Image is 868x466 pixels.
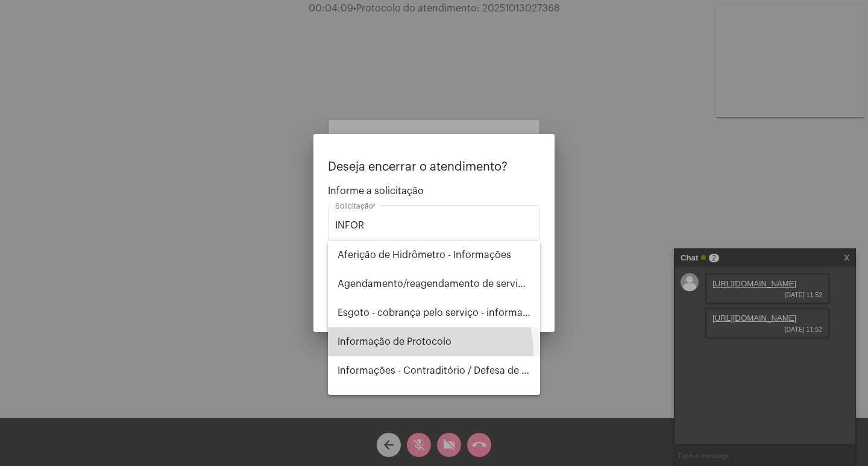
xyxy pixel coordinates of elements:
[338,241,530,269] span: Aferição de Hidrômetro - Informações
[338,385,530,414] span: Leitura - informações
[328,186,540,197] span: Informe a solicitação
[328,160,540,174] p: Deseja encerrar o atendimento?
[338,298,530,327] span: Esgoto - cobrança pelo serviço - informações
[338,269,530,298] span: Agendamento/reagendamento de serviços - informações
[338,327,530,356] span: Informação de Protocolo
[335,220,533,231] input: Buscar solicitação
[338,356,530,385] span: Informações - Contraditório / Defesa de infração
